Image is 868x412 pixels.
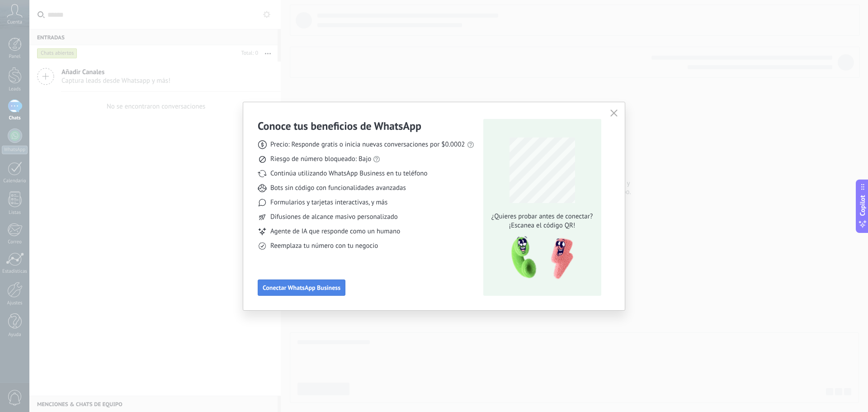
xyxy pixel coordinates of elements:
span: Reemplaza tu número con tu negocio [270,242,378,251]
h3: Conoce tus beneficios de WhatsApp [258,119,421,133]
span: Difusiones de alcance masivo personalizado [270,213,398,222]
span: Copilot [858,195,867,216]
span: Bots sin código con funcionalidades avanzadas [270,184,406,193]
button: Conectar WhatsApp Business [258,279,345,296]
span: ¡Escanea el código QR! [489,221,595,230]
span: Precio: Responde gratis o inicia nuevas conversaciones por $0.0002 [270,140,465,149]
span: Riesgo de número bloqueado: Bajo [270,155,371,164]
span: Conectar WhatsApp Business [263,284,340,291]
span: ¿Quieres probar antes de conectar? [489,212,595,221]
img: qr-pic-1x.png [504,234,575,282]
span: Continúa utilizando WhatsApp Business en tu teléfono [270,169,427,178]
span: Agente de IA que responde como un humano [270,227,400,236]
span: Formularios y tarjetas interactivas, y más [270,198,387,207]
